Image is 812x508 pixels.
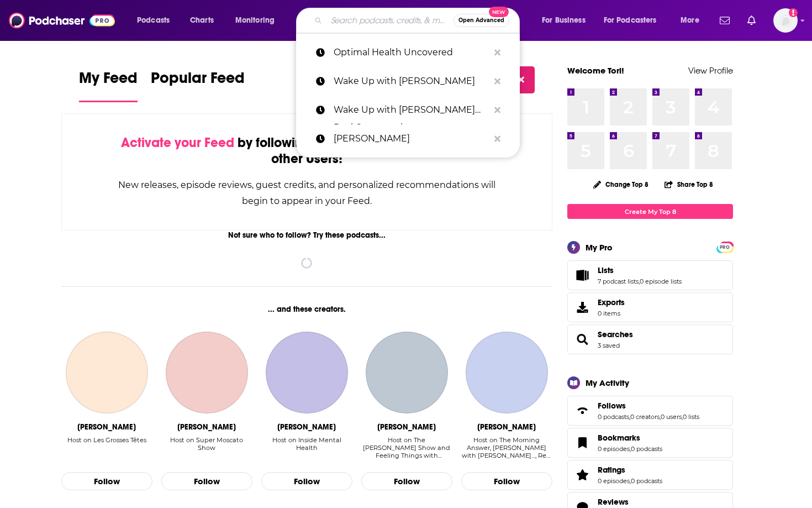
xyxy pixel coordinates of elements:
[598,265,614,275] span: Lists
[598,433,640,443] span: Bookmarks
[586,242,613,253] div: My Pro
[629,413,630,421] span: ,
[117,177,497,209] div: New releases, episode reviews, guest credits, and personalized recommendations will begin to appe...
[9,10,115,31] img: Podchaser - Follow, Share and Rate Podcasts
[567,260,733,290] span: Lists
[598,433,662,443] a: Bookmarks
[715,11,734,30] a: Show notifications dropdown
[587,177,655,191] button: Change Top 8
[598,277,639,285] a: 7 podcast lists
[79,69,138,94] span: My Feed
[631,477,662,485] a: 0 podcasts
[177,422,236,432] div: Vincent Moscato
[567,292,733,322] a: Exports
[640,277,682,285] a: 0 episode lists
[361,472,452,491] button: Follow
[773,8,798,33] button: Show profile menu
[586,378,629,388] div: My Activity
[598,401,626,411] span: Follows
[190,13,214,28] span: Charts
[718,243,731,252] span: PRO
[296,96,520,124] a: Wake Up with [PERSON_NAME] Real Conversations
[61,231,552,240] div: Not sure who to follow? Try these podcasts...
[664,174,714,195] button: Share Top 8
[567,324,733,354] span: Searches
[604,13,657,28] span: For Podcasters
[630,477,631,485] span: ,
[598,465,662,475] a: Ratings
[598,265,682,275] a: Lists
[598,329,633,339] a: Searches
[630,445,631,453] span: ,
[567,428,733,458] span: Bookmarks
[630,413,660,421] a: 0 creators
[534,12,599,29] button: open menu
[326,12,454,29] input: Search podcasts, credits, & more...
[598,297,625,307] span: Exports
[235,13,275,28] span: Monitoring
[161,436,252,452] div: Host on Super Moscato Show
[673,12,713,29] button: open menu
[61,472,152,491] button: Follow
[571,435,593,451] a: Bookmarks
[598,310,625,317] span: 0 items
[261,472,352,491] button: Follow
[296,67,520,96] a: Wake Up with [PERSON_NAME]
[117,135,497,167] div: by following Podcasts, Creators, Lists, and other Users!
[151,69,245,94] span: Popular Feed
[598,477,630,485] a: 0 episodes
[461,472,552,491] button: Follow
[661,413,682,421] a: 0 users
[161,472,252,491] button: Follow
[597,12,673,29] button: open menu
[228,12,289,29] button: open menu
[67,436,146,444] div: Host on Les Grosses Têtes
[598,465,625,475] span: Ratings
[567,204,733,219] a: Create My Top 8
[377,422,436,432] div: Amy Brown
[681,13,699,28] span: More
[461,436,552,459] div: Host on The Morning Answer, [PERSON_NAME] with [PERSON_NAME]…, Real America’s Voice, and The [PER...
[571,332,593,347] a: Searches
[718,243,731,251] a: PRO
[598,497,629,507] span: Reviews
[61,305,552,314] div: ... and these creators.
[296,38,520,67] a: Optimal Health Uncovered
[77,422,136,432] div: Laurent Ruquier
[542,13,586,28] span: For Business
[773,8,798,33] img: User Profile
[183,12,220,29] a: Charts
[334,67,489,96] p: Wake Up with Marci
[660,413,661,421] span: ,
[66,332,147,413] a: Laurent Ruquier
[129,12,184,29] button: open menu
[571,300,593,315] span: Exports
[296,124,520,153] a: [PERSON_NAME]
[571,403,593,418] a: Follows
[334,38,489,67] p: Optimal Health Uncovered
[598,445,630,453] a: 0 episodes
[567,460,733,490] span: Ratings
[789,8,798,17] svg: Add a profile image
[334,124,489,153] p: dr. rachel goldman
[334,96,489,124] p: Wake Up with Marci Real Conversations
[67,436,146,460] div: Host on Les Grosses Têtes
[571,467,593,483] a: Ratings
[683,413,699,421] a: 0 lists
[361,436,452,459] div: Host on The [PERSON_NAME] Show and Feeling Things with [PERSON_NAME] & [PERSON_NAME]
[688,65,733,76] a: View Profile
[366,332,447,413] a: Amy Brown
[598,497,662,507] a: Reviews
[461,436,552,460] div: Host on The Morning Answer, Stinchfield with Grant Stinc…, Real America’s Voice, and The Stinchfi...
[166,332,247,413] a: Vincent Moscato
[307,8,530,33] div: Search podcasts, credits, & more...
[477,422,536,432] div: Grant Stinchfield
[261,436,352,460] div: Host on Inside Mental Health
[489,7,509,17] span: New
[151,69,245,102] a: Popular Feed
[743,11,760,30] a: Show notifications dropdown
[361,436,452,460] div: Host on The Bobby Bones Show and Feeling Things with Amy & Kat
[773,8,798,33] span: Logged in as torisims
[277,422,336,432] div: Gabe Howard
